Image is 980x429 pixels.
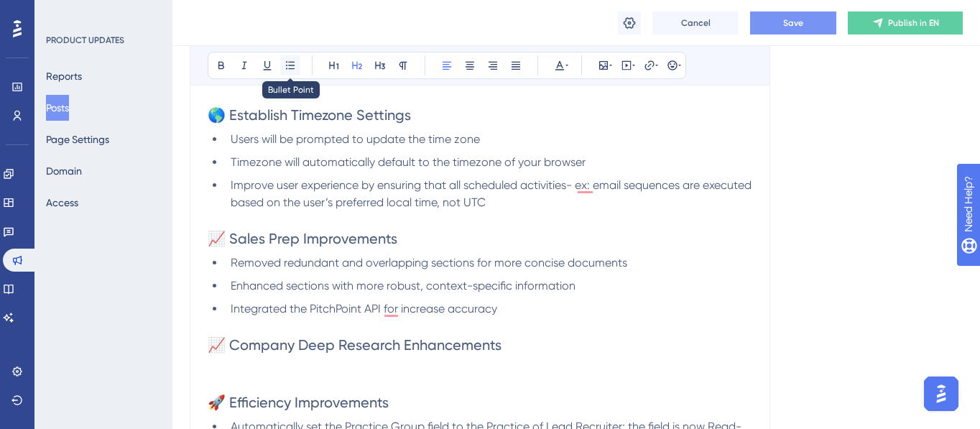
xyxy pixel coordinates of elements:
iframe: UserGuiding AI Assistant Launcher [920,372,963,415]
span: Save [783,17,803,29]
div: PRODUCT UPDATES [46,34,124,46]
button: Cancel [652,11,739,34]
span: Integrated the PitchPoint API for increase accuracy [231,302,497,315]
span: Removed redundant and overlapping sections for more concise documents [231,256,627,269]
span: 📈 Company Deep Research Enhancements [208,336,501,354]
button: Access [46,190,78,216]
span: 📈 Sales Prep Improvements [208,230,397,247]
span: Users will be prompted to update the time zone [231,132,480,146]
button: Reports [46,63,82,89]
button: Page Settings [46,126,109,152]
span: Enhanced sections with more robust, context-specific information [231,279,575,292]
span: Need Help? [34,4,90,21]
button: Posts [46,95,69,121]
button: Domain [46,158,82,184]
span: 🌎 Establish Timezone Settings [208,106,411,124]
span: Timezone will automatically default to the timezone of your browser [231,155,586,169]
span: Improve user experience by ensuring that all scheduled activities- ex: email sequences are execut... [231,178,754,209]
span: Publish in EN [888,17,939,29]
span: Cancel [681,17,711,29]
span: 🚀 Efficiency Improvements [208,394,389,411]
button: Save [750,11,836,34]
button: Publish in EN [848,11,963,34]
